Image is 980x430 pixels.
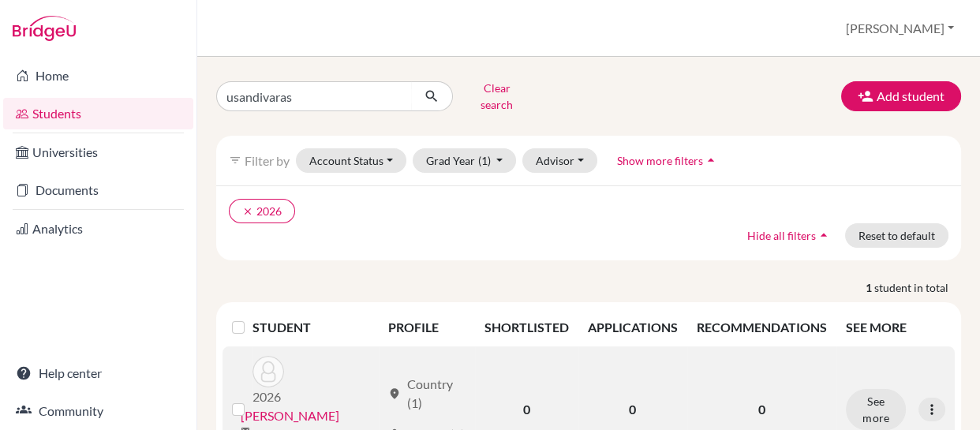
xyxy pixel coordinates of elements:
[296,148,406,173] button: Account Status
[836,308,955,346] th: SEE MORE
[874,279,961,296] span: student in total
[3,395,193,427] a: Community
[703,152,719,168] i: arrow_drop_up
[413,148,517,173] button: Grad Year(1)
[453,76,540,117] button: Clear search
[522,148,597,173] button: Advisor
[379,308,475,346] th: PROFILE
[846,389,906,430] button: See more
[3,213,193,245] a: Analytics
[252,308,379,346] th: STUDENT
[578,308,687,346] th: APPLICATIONS
[216,81,412,111] input: Find student by name...
[3,357,193,389] a: Help center
[229,154,241,166] i: filter_list
[604,148,732,173] button: Show more filtersarrow_drop_up
[242,206,253,217] i: clear
[3,98,193,129] a: Students
[747,229,816,242] span: Hide all filters
[245,153,290,168] span: Filter by
[388,387,401,400] span: location_on
[3,60,193,92] a: Home
[839,13,961,43] button: [PERSON_NAME]
[845,223,948,248] button: Reset to default
[866,279,874,296] strong: 1
[388,375,466,413] div: Country (1)
[3,174,193,206] a: Documents
[13,16,76,41] img: Bridge-U
[229,199,295,223] button: clear2026
[252,387,284,406] p: 2026
[3,136,193,168] a: Universities
[687,308,836,346] th: RECOMMENDATIONS
[478,154,491,167] span: (1)
[475,308,578,346] th: SHORTLISTED
[252,356,284,387] img: Usandivaras, Gabriel
[816,227,832,243] i: arrow_drop_up
[697,400,827,419] p: 0
[734,223,845,248] button: Hide all filtersarrow_drop_up
[841,81,961,111] button: Add student
[617,154,703,167] span: Show more filters
[241,406,339,425] a: [PERSON_NAME]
